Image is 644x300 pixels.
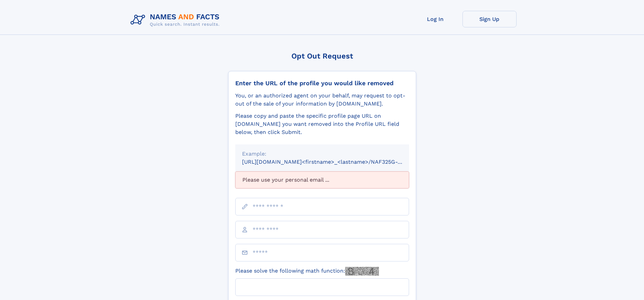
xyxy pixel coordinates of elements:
small: [URL][DOMAIN_NAME]<firstname>_<lastname>/NAF325G-xxxxxxxx [242,159,422,165]
div: Enter the URL of the profile you would like removed [235,79,409,87]
label: Please solve the following math function: [235,267,379,276]
a: Sign Up [462,11,517,27]
a: Log In [408,11,462,27]
div: Example: [242,150,402,158]
img: Logo Names and Facts [128,11,225,29]
div: Please copy and paste the specific profile page URL on [DOMAIN_NAME] you want removed into the Pr... [235,112,409,136]
div: You, or an authorized agent on your behalf, may request to opt-out of the sale of your informatio... [235,92,409,108]
div: Please use your personal email ... [235,171,409,188]
div: Opt Out Request [228,52,416,60]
